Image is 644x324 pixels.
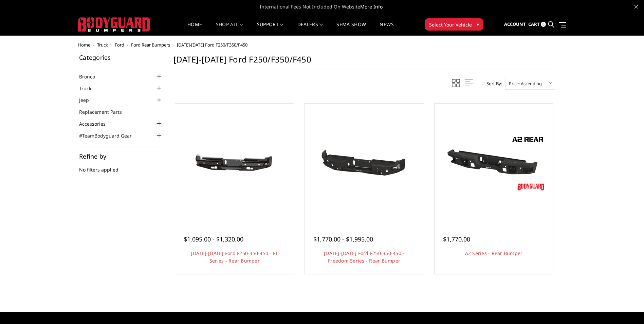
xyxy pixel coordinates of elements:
[504,21,526,27] span: Account
[528,15,546,34] a: Cart 0
[541,22,546,27] span: 0
[177,105,292,221] a: 2017-2022 Ford F250-350-450 - FT Series - Rear Bumper 2017-2022 Ford F250-350-450 - FT Series - R...
[115,42,124,48] a: Ford
[78,42,90,48] a: Home
[79,96,97,104] a: Jeep
[79,73,104,80] a: Bronco
[257,22,284,35] a: Support
[443,235,470,243] span: $1,770.00
[528,21,540,27] span: Cart
[360,3,383,10] a: More Info
[425,18,483,31] button: Select Your Vehicle
[187,22,202,35] a: Home
[78,17,151,32] img: BODYGUARD BUMPERS
[173,54,555,70] h1: [DATE]-[DATE] Ford F250/F350/F450
[429,21,472,28] span: Select Your Vehicle
[310,137,419,189] img: 2017-2022 Ford F250-350-450 - Freedom Series - Rear Bumper
[307,105,422,221] a: 2017-2022 Ford F250-350-450 - Freedom Series - Rear Bumper
[336,22,366,35] a: SEMA Show
[191,250,278,264] a: [DATE]-[DATE] Ford F250-350-450 - FT Series - Rear Bumper
[324,250,404,264] a: [DATE]-[DATE] Ford F250-350-450 - Freedom Series - Rear Bumper
[177,42,247,48] span: [DATE]-[DATE] Ford F250/F350/F450
[504,15,526,34] a: Account
[79,85,100,92] a: Truck
[436,105,552,221] a: A2 Series - Rear Bumper A2 Series - Rear Bumper
[79,153,163,180] div: No filters applied
[297,22,323,35] a: Dealers
[313,235,373,243] span: $1,770.00 - $1,995.00
[184,235,243,243] span: $1,095.00 - $1,320.00
[483,78,502,89] label: Sort By:
[79,108,130,115] a: Replacement Parts
[216,22,243,35] a: shop all
[131,42,170,48] a: Ford Rear Bumpers
[79,132,140,139] a: #TeamBodyguard Gear
[97,42,108,48] a: Truck
[79,54,163,60] h5: Categories
[79,153,163,159] h5: Refine by
[380,22,393,35] a: News
[79,120,114,127] a: Accessories
[477,21,479,28] span: ▾
[465,250,523,256] a: A2 Series - Rear Bumper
